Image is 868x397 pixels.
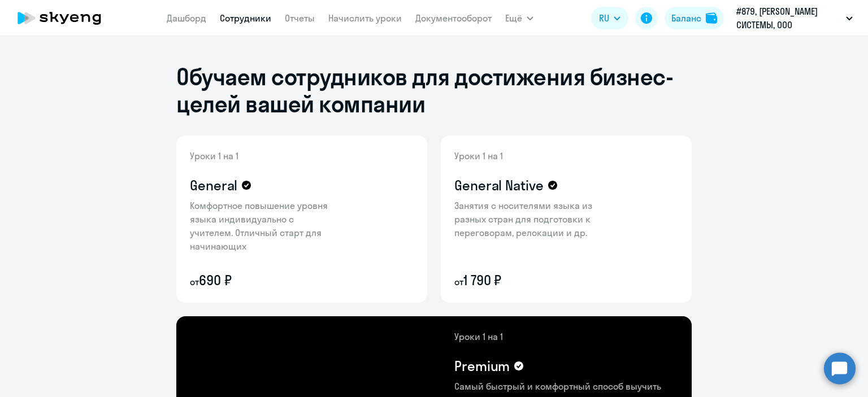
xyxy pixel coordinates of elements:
a: Начислить уроки [328,12,402,24]
button: Балансbalance [665,7,724,29]
h1: Обучаем сотрудников для достижения бизнес-целей вашей компании [176,63,692,117]
button: #879, [PERSON_NAME] СИСТЕМЫ, ООО [731,5,858,32]
p: Занятия с носителями языка из разных стран для подготовки к переговорам, релокации и др. [454,199,601,239]
span: RU [599,11,609,25]
p: Комфортное повышение уровня языка индивидуально с учителем. Отличный старт для начинающих [190,199,337,253]
p: Уроки 1 на 1 [454,330,678,343]
small: от [190,276,199,287]
h4: Premium [454,357,510,375]
div: Баланс [671,11,701,25]
p: 690 ₽ [190,271,337,289]
small: от [454,276,463,287]
p: Уроки 1 на 1 [454,149,601,163]
p: 1 790 ₽ [454,271,601,289]
a: Сотрудники [220,12,271,24]
h4: General [190,176,237,194]
span: Ещё [505,11,522,25]
img: balance [706,12,717,24]
button: RU [591,7,628,29]
button: Ещё [505,7,533,29]
h4: General Native [454,176,544,194]
p: #879, [PERSON_NAME] СИСТЕМЫ, ООО [736,5,841,32]
a: Дашборд [167,12,206,24]
a: Документооборот [415,12,492,24]
p: Уроки 1 на 1 [190,149,337,163]
a: Отчеты [285,12,315,24]
img: general-native-content-bg.png [441,136,619,303]
img: general-content-bg.png [176,136,346,303]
